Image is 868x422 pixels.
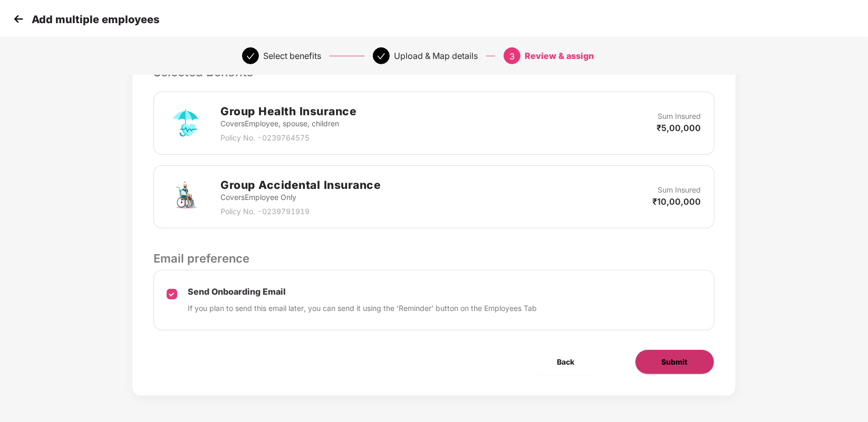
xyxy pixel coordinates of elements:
h2: Group Health Insurance [220,103,356,120]
span: Submit [662,356,688,368]
div: Review & assign [525,47,594,64]
h2: Group Accidental Insurance [220,176,381,194]
p: Covers Employee Only [220,192,381,203]
p: If you plan to send this email later, you can send it using the ‘Reminder’ button on the Employee... [188,303,537,314]
span: check [246,52,255,61]
p: Sum Insured [658,184,701,196]
span: check [377,52,385,61]
p: Email preference [153,249,714,267]
p: Sum Insured [658,110,701,122]
p: ₹5,00,000 [657,122,701,134]
p: Add multiple employees [32,13,159,26]
p: Send Onboarding Email [188,286,537,297]
button: Submit [635,349,715,375]
img: svg+xml;base64,PHN2ZyB4bWxucz0iaHR0cDovL3d3dy53My5vcmcvMjAwMC9zdmciIHdpZHRoPSIzMCIgaGVpZ2h0PSIzMC... [11,11,26,27]
img: svg+xml;base64,PHN2ZyB4bWxucz0iaHR0cDovL3d3dy53My5vcmcvMjAwMC9zdmciIHdpZHRoPSI3MiIgaGVpZ2h0PSI3Mi... [167,178,205,216]
span: Back [557,356,575,368]
p: Policy No. - 0239764575 [220,132,356,144]
img: svg+xml;base64,PHN2ZyB4bWxucz0iaHR0cDovL3d3dy53My5vcmcvMjAwMC9zdmciIHdpZHRoPSI3MiIgaGVpZ2h0PSI3Mi... [167,104,205,142]
div: Upload & Map details [394,47,478,64]
div: Select benefits [263,47,321,64]
button: Back [531,349,601,375]
p: Covers Employee, spouse, children [220,118,356,129]
span: 3 [509,51,515,62]
p: Policy No. - 0239791919 [220,206,381,217]
p: ₹10,00,000 [653,196,701,207]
